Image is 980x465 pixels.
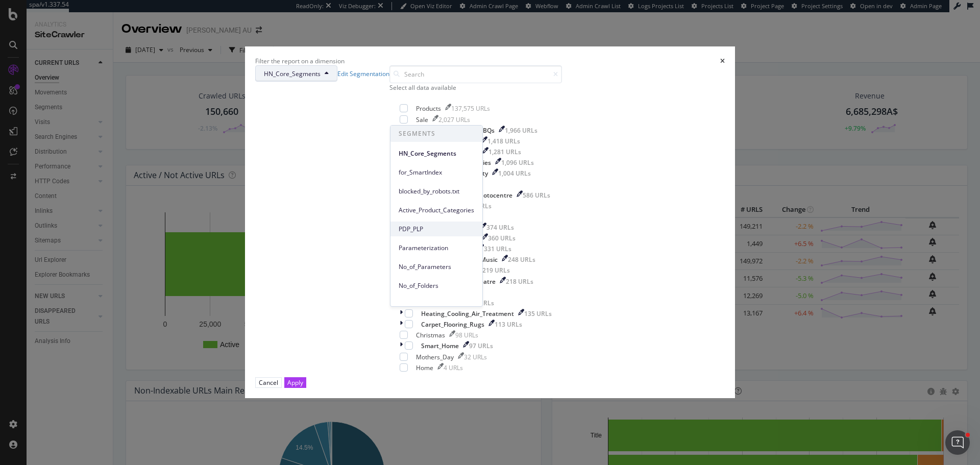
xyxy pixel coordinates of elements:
[389,83,562,92] div: Select all data available
[421,341,459,350] div: Smart_Home
[399,187,474,196] span: blocked_by_robots.txt
[337,69,389,78] a: Edit Segmentation
[506,277,533,286] div: 218 URLs
[421,320,484,329] div: Carpet_Flooring_Rugs
[720,57,725,65] div: times
[264,69,321,78] span: HN_Core_Segments
[488,148,521,156] div: 1,281 URLs
[421,309,514,318] div: Heating_Cooling_Air_Treatment
[486,223,514,232] div: 374 URLs
[399,243,474,253] span: Parameterization
[444,363,463,372] div: 4 URLs
[508,255,535,264] div: 248 URLs
[399,262,474,272] span: No_of_Parameters
[399,206,474,215] span: Active_Product_Categories
[287,378,303,387] div: Apply
[469,341,493,350] div: 97 URLs
[464,353,487,361] div: 32 URLs
[455,331,478,339] div: 98 URLs
[487,137,520,145] div: 1,418 URLs
[255,57,345,65] div: Filter the report on a dimension
[524,309,552,318] div: 135 URLs
[389,65,562,83] input: Search
[245,46,735,398] div: modal
[495,320,522,329] div: 113 URLs
[259,378,278,387] div: Cancel
[284,377,306,388] button: Apply
[451,104,490,113] div: 137,575 URLs
[416,363,433,372] div: Home
[416,104,441,113] div: Products
[501,158,534,167] div: 1,096 URLs
[416,115,428,124] div: Sale
[255,65,337,82] button: HN_Core_Segments
[255,377,282,388] button: Cancel
[505,126,537,135] div: 1,966 URLs
[438,115,470,124] div: 2,027 URLs
[484,244,511,253] div: 331 URLs
[416,331,445,339] div: Christmas
[416,353,454,361] div: Mothers_Day
[399,168,474,177] span: for_SmartIndex
[488,234,516,242] div: 360 URLs
[399,149,474,158] span: HN_Core_Segments
[399,300,474,309] span: Facets
[399,281,474,290] span: No_of_Folders
[482,266,510,275] div: 219 URLs
[523,191,550,200] div: 586 URLs
[498,169,531,178] div: 1,004 URLs
[945,430,970,455] iframe: Intercom live chat
[399,225,474,234] span: PDP_PLP
[390,126,482,142] span: SEGMENTS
